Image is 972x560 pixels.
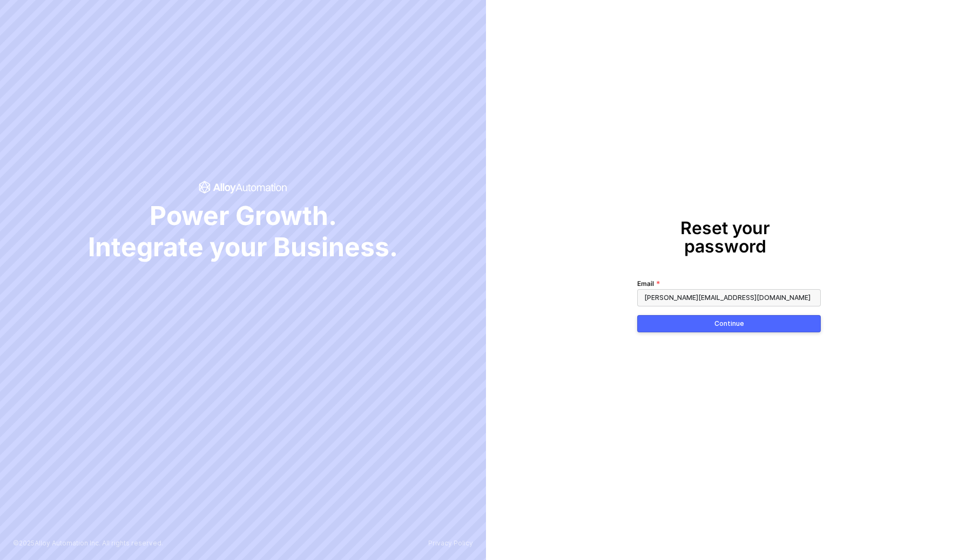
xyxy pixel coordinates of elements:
[637,315,821,332] button: Continue
[637,219,813,255] h1: Reset your password
[13,539,163,547] p: © 2025 Alloy Automation Inc. All rights reserved.
[637,289,821,306] input: Email
[428,539,473,547] a: Privacy Policy
[637,278,660,289] label: Email
[199,181,288,194] span: icon-success
[88,200,398,262] span: Power Growth. Integrate your Business.
[714,319,744,328] div: Continue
